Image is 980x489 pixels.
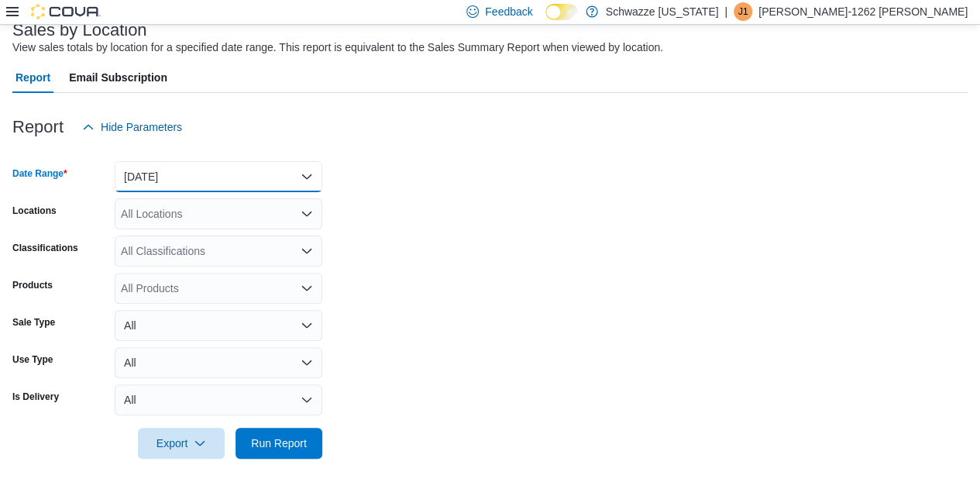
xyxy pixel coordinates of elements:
[12,205,57,217] label: Locations
[301,282,313,294] button: Open list of options
[76,112,188,143] button: Hide Parameters
[301,245,313,257] button: Open list of options
[606,2,719,21] p: Schwazze [US_STATE]
[12,279,53,291] label: Products
[147,428,215,459] span: Export
[115,310,322,341] button: All
[734,2,752,21] div: Jeremy-1262 Goins
[545,4,578,20] input: Dark Mode
[12,167,67,180] label: Date Range
[738,2,748,21] span: J1
[485,4,532,19] span: Feedback
[236,428,322,459] button: Run Report
[101,119,182,135] span: Hide Parameters
[12,21,147,40] h3: Sales by Location
[12,40,663,56] div: View sales totals by location for a specified date range. This report is equivalent to the Sales ...
[15,62,50,93] span: Report
[12,353,53,366] label: Use Type
[115,161,322,192] button: [DATE]
[31,4,101,19] img: Cova
[12,316,55,329] label: Sale Type
[138,428,225,459] button: Export
[758,2,968,21] p: [PERSON_NAME]-1262 [PERSON_NAME]
[301,208,313,220] button: Open list of options
[12,242,78,254] label: Classifications
[251,436,307,451] span: Run Report
[115,384,322,415] button: All
[12,391,59,403] label: Is Delivery
[69,62,167,93] span: Email Subscription
[12,118,64,136] h3: Report
[115,347,322,378] button: All
[724,2,727,21] p: |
